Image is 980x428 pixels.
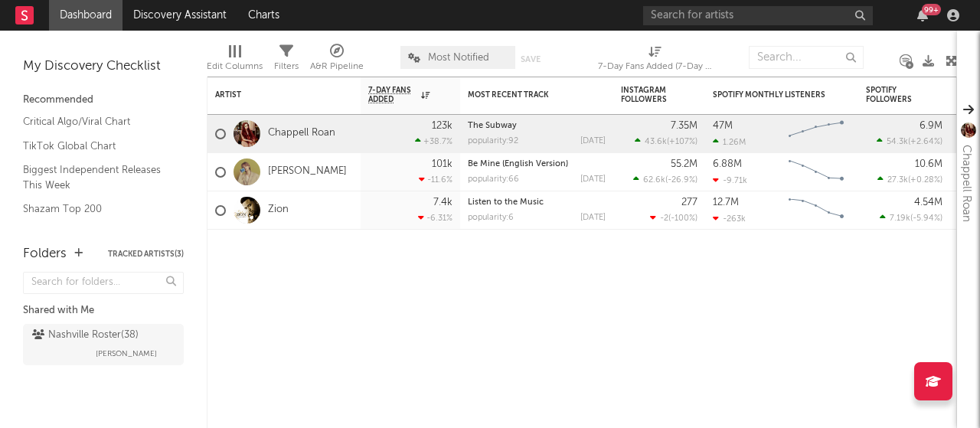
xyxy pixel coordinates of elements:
[890,214,910,223] span: 7.19k
[910,176,940,185] span: +0.28 %
[866,86,920,104] div: Spotify Followers
[681,198,697,207] div: 277
[580,175,606,184] div: [DATE]
[468,198,606,207] div: Listen to the Music
[913,214,940,223] span: -5.94 %
[108,250,184,258] button: Tracked Artists(3)
[887,176,908,185] span: 27.3k
[468,214,514,222] div: popularity: 6
[668,176,695,185] span: -26.9 %
[23,138,168,155] a: TikTok Global Chart
[643,176,665,185] span: 62.6k
[713,198,739,207] div: 12.7M
[468,137,518,145] div: popularity: 92
[32,326,139,345] div: Nashville Roster ( 38 )
[580,214,606,222] div: [DATE]
[23,324,184,365] a: Nashville Roster(38)[PERSON_NAME]
[914,198,942,207] div: 4.54M
[922,4,941,15] div: 99 +
[433,198,452,207] div: 7.4k
[660,214,668,223] span: -2
[635,136,697,146] div: ( )
[633,175,697,185] div: ( )
[23,113,168,130] a: Critical Algo/Viral Chart
[468,198,544,207] a: Listen to the Music
[713,175,747,185] div: -9.71k
[598,38,713,83] div: 7-Day Fans Added (7-Day Fans Added)
[877,175,942,185] div: ( )
[782,153,851,191] svg: Chart title
[915,159,942,169] div: 10.6M
[23,201,168,217] a: Shazam Top 200
[310,38,364,83] div: A&R Pipeline
[415,136,452,146] div: +38.7 %
[268,204,289,217] a: Zion
[671,159,697,169] div: 55.2M
[468,175,519,184] div: popularity: 66
[432,159,452,169] div: 101k
[917,9,928,21] button: 99+
[432,121,452,131] div: 123k
[274,38,299,83] div: Filters
[880,213,942,223] div: ( )
[713,137,746,147] div: 1.26M
[957,145,975,222] div: Chappell Roan
[23,272,184,294] input: Search for folders...
[650,213,697,223] div: ( )
[749,46,864,69] input: Search...
[598,57,713,76] div: 7-Day Fans Added (7-Day Fans Added)
[468,122,606,130] div: The Subway
[877,136,942,146] div: ( )
[23,245,67,263] div: Folders
[207,38,263,83] div: Edit Columns
[580,137,606,145] div: [DATE]
[782,191,851,230] svg: Chart title
[468,160,568,168] a: Be Mine (English Version)
[207,57,263,76] div: Edit Columns
[418,213,452,223] div: -6.31 %
[468,160,606,168] div: Be Mine (English Version)
[268,127,335,140] a: Chappell Roan
[468,122,517,130] a: The Subway
[887,138,908,146] span: 54.3k
[23,302,184,320] div: Shared with Me
[713,214,746,224] div: -263k
[268,165,347,178] a: [PERSON_NAME]
[645,138,667,146] span: 43.6k
[23,162,168,193] a: Biggest Independent Releases This Week
[910,138,940,146] span: +2.64 %
[671,121,697,131] div: 7.35M
[713,90,828,100] div: Spotify Monthly Listeners
[713,159,742,169] div: 6.88M
[671,214,695,223] span: -100 %
[274,57,299,76] div: Filters
[621,86,675,104] div: Instagram Followers
[215,90,330,100] div: Artist
[782,115,851,153] svg: Chart title
[428,53,489,63] span: Most Notified
[23,91,184,109] div: Recommended
[23,57,184,76] div: My Discovery Checklist
[419,175,452,185] div: -11.6 %
[920,121,942,131] div: 6.9M
[521,55,541,64] button: Save
[96,345,157,363] span: [PERSON_NAME]
[368,86,417,104] span: 7-Day Fans Added
[643,6,873,25] input: Search for artists
[669,138,695,146] span: +107 %
[713,121,733,131] div: 47M
[468,90,583,100] div: Most Recent Track
[310,57,364,76] div: A&R Pipeline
